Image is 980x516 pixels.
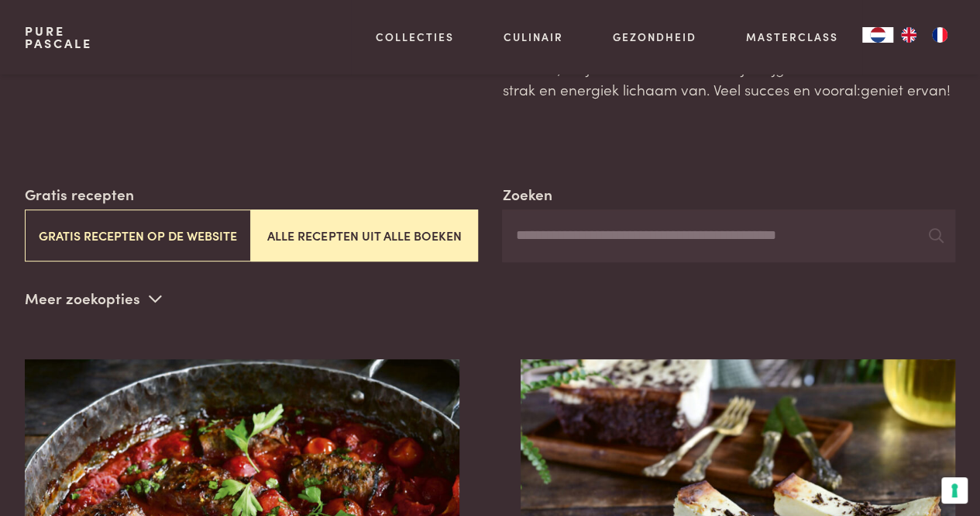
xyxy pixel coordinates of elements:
[25,210,251,261] button: Gratis recepten op de website
[25,25,92,50] a: PurePascale
[924,27,955,43] a: FR
[893,27,955,43] ul: Language list
[862,27,893,43] div: Language
[862,27,893,43] a: NL
[745,29,837,45] a: Masterclass
[893,27,924,43] a: EN
[613,29,696,45] a: Gezondheid
[25,287,162,310] p: Meer zoekopties
[862,27,955,43] aside: Language selected: Nederlands
[504,29,563,45] a: Culinair
[376,29,454,45] a: Collecties
[502,183,552,206] label: Zoeken
[941,477,968,504] button: Uw voorkeuren voor toestemming voor trackingtechnologieën
[251,210,477,261] button: Alle recepten uit alle boeken
[25,183,134,206] label: Gratis recepten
